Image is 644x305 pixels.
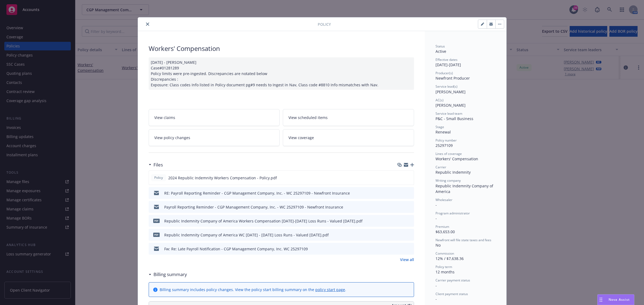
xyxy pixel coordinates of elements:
[436,125,444,129] span: Stage
[288,115,328,120] span: View scheduled items
[283,109,414,126] a: View scheduled items
[436,44,445,49] span: Status
[436,116,473,121] span: P&C - Small Business
[164,232,329,238] div: Republic Indemnity Company of America WC [DATE] - [DATE] Loss Runs - Valued [DATE].pdf
[398,218,403,224] button: download file
[436,283,437,288] span: -
[436,170,471,175] span: Republic Indemnity
[154,135,190,140] span: View policy changes
[436,98,444,102] span: AC(s)
[436,143,453,148] span: 25297109
[436,165,446,169] span: Carrier
[407,232,412,238] button: preview file
[436,256,464,261] span: 12% / $7,638.36
[168,175,277,181] span: 2024 Republic Indemnity Workers Compensation - Policy.pdf
[149,57,414,90] div: [DATE] - [PERSON_NAME] Case#01281289 Policy limits were pre-ingested. Discrepancies are notated b...
[609,297,630,302] span: Nova Assist
[153,233,160,237] span: pdf
[436,238,491,242] span: Newfront will file state taxes and fees
[315,287,345,292] a: policy start page
[398,190,403,196] button: download file
[436,198,452,202] span: Wholesaler
[149,161,163,168] div: Files
[436,292,468,296] span: Client payment status
[407,218,412,224] button: preview file
[436,216,437,221] span: -
[436,84,458,89] span: Service lead(s)
[436,129,451,135] span: Renewal
[436,103,466,108] span: [PERSON_NAME]
[407,190,412,196] button: preview file
[153,161,163,168] h3: Files
[436,49,446,54] span: Active
[164,246,308,252] div: Fw: Re: Late Payroll Notification - CGP Management Company, Inc. WC 25297109
[153,271,187,278] h3: Billing summary
[164,204,343,210] div: Payroll Reporting Reminder - CGP Management Company, Inc. - WC 25297109 - Newfront Insurance
[149,129,280,146] a: View policy changes
[436,296,437,302] span: -
[436,138,457,143] span: Policy number
[436,243,441,248] span: No
[164,218,363,224] div: Republic Indemnity Company of America Workers Compensation [DATE]-[DATE] Loss Runs - Valued [DATE...
[597,294,634,305] button: Nova Assist
[160,287,346,292] div: Billing summary includes policy changes. View the policy start billing summary on the .
[436,111,462,116] span: Service lead team
[407,246,412,252] button: preview file
[436,269,455,274] span: 12 months
[398,204,403,210] button: download file
[436,76,470,81] span: Newfront Producer
[288,135,314,140] span: View coverage
[149,109,280,126] a: View claims
[318,21,331,27] span: Policy
[436,183,494,194] span: Republic Indemnity Company of America
[144,21,151,27] button: close
[400,257,414,262] a: View all
[283,129,414,146] a: View coverage
[436,89,466,94] span: [PERSON_NAME]
[436,229,455,234] span: $63,653.00
[154,115,175,120] span: View claims
[436,278,470,282] span: Carrier payment status
[398,232,403,238] button: download file
[398,246,403,252] button: download file
[436,251,454,256] span: Commission
[149,271,187,278] div: Billing summary
[407,204,412,210] button: preview file
[436,57,496,68] div: [DATE] - [DATE]
[436,151,462,156] span: Lines of coverage
[436,224,449,229] span: Premium
[436,178,461,183] span: Writing company
[436,57,458,62] span: Effective dates
[436,71,453,75] span: Producer(s)
[436,265,452,269] span: Policy term
[598,295,604,305] div: Drag to move
[436,156,478,161] span: Workers' Compensation
[407,175,412,181] button: preview file
[398,175,402,181] button: download file
[436,211,470,215] span: Program administrator
[149,44,414,53] div: Workers' Compensation
[164,190,350,196] div: RE: Payroll Reporting Reminder - CGP Management Company, Inc. - WC 25297109 - Newfront Insurance
[153,219,160,223] span: pdf
[436,202,437,207] span: -
[153,175,164,180] span: Policy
